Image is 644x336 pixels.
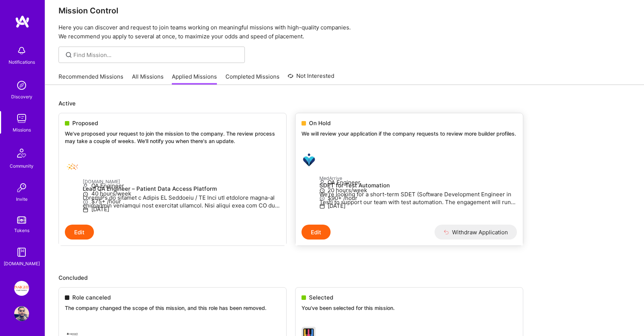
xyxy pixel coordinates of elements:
[319,178,517,186] p: QA Engineer
[17,216,26,224] img: tokens
[4,260,40,267] div: [DOMAIN_NAME]
[302,225,331,240] button: Edit
[172,73,217,85] a: Applied Missions
[14,78,29,93] img: discovery
[309,119,331,127] span: On Hold
[319,202,517,210] p: [DATE]
[319,196,325,201] i: icon MoneyGray
[11,93,32,101] div: Discovery
[9,58,35,66] div: Notifications
[59,153,286,225] a: Healthex.io company logo[DOMAIN_NAME]Lead QA Engineer – Patient Data Access PlatformLoremiPs do s...
[13,144,31,162] img: Community
[14,245,29,260] img: guide book
[59,99,631,107] p: Active
[59,274,631,282] p: Concluded
[72,119,98,127] span: Proposed
[59,6,631,15] h3: Mission Control
[10,162,34,170] div: Community
[319,203,325,209] i: icon Calendar
[59,73,123,85] a: Recommended Missions
[296,146,523,225] a: MedArrive company logoMedArriveSDET for Test AutomationWe’re looking for a short-term SDET (Softw...
[302,152,316,167] img: MedArrive company logo
[59,23,631,41] p: Here you can discover and request to join teams working on meaningful missions with high-quality ...
[73,51,239,59] input: overall type: UNKNOWN_TYPE server type: NO_SERVER_DATA heuristic type: UNKNOWN_TYPE label: Find M...
[14,43,29,58] img: bell
[319,188,325,193] i: icon Clock
[13,126,31,134] div: Missions
[64,51,73,59] i: icon SearchGrey
[65,225,94,240] button: Edit
[83,191,88,197] i: icon Clock
[12,281,31,296] a: Insight Partners: Data & AI - Sourcing
[65,159,80,174] img: Healthex.io company logo
[14,180,29,195] img: Invite
[14,111,29,126] img: teamwork
[435,225,517,240] button: Withdraw Application
[16,195,28,203] div: Invite
[14,281,29,296] img: Insight Partners: Data & AI - Sourcing
[302,130,517,137] p: We will review your application if the company requests to review more builder profiles.
[83,207,88,213] i: icon Calendar
[14,226,29,234] div: Tokens
[15,15,30,28] img: logo
[83,199,88,205] i: icon MoneyGray
[83,182,280,190] p: QA Engineer
[319,180,325,186] i: icon Applicant
[288,72,334,85] a: Not Interested
[83,197,280,205] p: $75+ /hour
[65,130,280,145] p: We've proposed your request to join the mission to the company. The review process may take a cou...
[83,190,280,197] p: 40 hours/week
[83,205,280,213] p: [DATE]
[225,73,280,85] a: Completed Missions
[132,73,164,85] a: All Missions
[83,184,88,189] i: icon Applicant
[14,306,29,321] img: User Avatar
[12,306,31,321] a: User Avatar
[319,194,517,202] p: $90+ /hour
[319,186,517,194] p: 20 hours/week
